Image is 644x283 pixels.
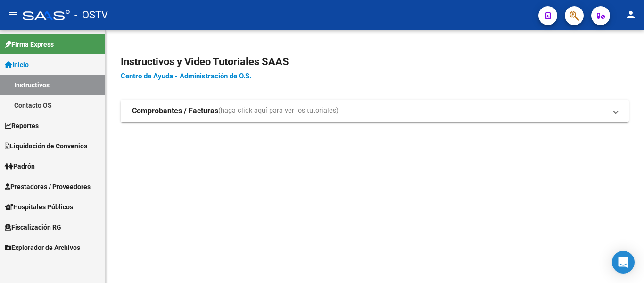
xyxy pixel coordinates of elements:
span: Explorador de Archivos [5,242,80,253]
mat-expansion-panel-header: Comprobantes / Facturas(haga click aquí para ver los tutoriales) [121,100,629,122]
a: Centro de Ayuda - Administración de O.S. [121,72,251,80]
span: Inicio [5,60,29,70]
span: Reportes [5,120,39,131]
mat-icon: menu [8,9,19,20]
span: Liquidación de Convenios [5,141,87,151]
span: Fiscalización RG [5,222,61,232]
span: Padrón [5,161,35,172]
mat-icon: person [625,9,636,20]
span: - OSTV [74,5,108,26]
span: Prestadores / Proveedores [5,181,91,192]
span: (haga click aquí para ver los tutoriales) [218,106,339,116]
span: Hospitales Públicos [5,202,73,212]
span: Firma Express [5,39,54,50]
div: Open Intercom Messenger [612,251,635,274]
h2: Instructivos y Video Tutoriales SAAS [121,53,629,71]
strong: Comprobantes / Facturas [132,106,218,116]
